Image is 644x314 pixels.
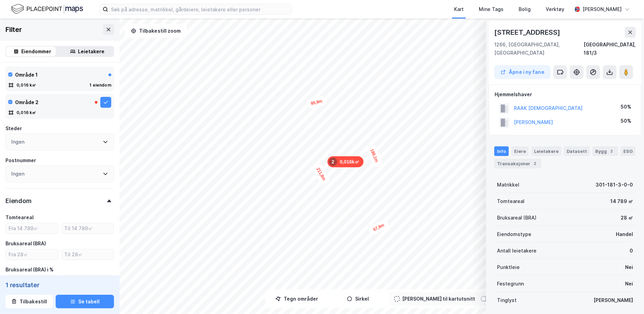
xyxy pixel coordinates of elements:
[6,249,58,260] input: Fra 28㎡
[497,247,536,255] div: Antall leietakere
[5,239,46,248] div: Bruksareal (BRA)
[56,295,114,309] button: Se tabell
[621,214,633,222] div: 28 ㎡
[78,47,105,56] div: Leietakere
[495,90,635,99] div: Hjemmelshaver
[497,181,519,189] div: Matrikkel
[15,71,38,79] div: Område 1
[494,146,509,156] div: Info
[621,103,631,111] div: 50%
[532,160,539,167] div: 2
[592,146,618,156] div: Bygg
[268,292,326,306] button: Tegn områder
[6,223,58,234] input: Fra 14 789㎡
[11,138,24,146] div: Ingen
[531,146,561,156] div: Leietakere
[497,230,531,238] div: Eiendomstype
[621,117,631,125] div: 50%
[22,47,52,56] div: Eiendommer
[89,82,111,88] div: 1 eiendom
[5,156,36,165] div: Postnummer
[610,281,644,314] iframe: Chat Widget
[368,218,390,236] div: Map marker
[616,230,633,238] div: Handel
[16,110,36,115] div: 0,016 k㎡
[584,41,636,57] div: [GEOGRAPHIC_DATA], 181/3
[621,146,635,156] div: ESG
[5,24,22,35] div: Filter
[546,5,564,13] div: Verktøy
[497,296,517,304] div: Tinglyst
[511,146,529,156] div: Eiere
[594,296,633,304] div: [PERSON_NAME]
[15,98,38,106] div: Område 2
[625,280,633,288] div: Nei
[125,24,187,38] button: Tilbakestill zoom
[625,263,633,271] div: Nei
[479,5,504,13] div: Mine Tags
[497,214,536,222] div: Bruksareal (BRA)
[5,197,32,205] div: Eiendom
[11,3,83,15] img: logo.f888ab2527a4732fd821a326f86c7f29.svg
[564,146,590,156] div: Datasett
[5,213,34,222] div: Tomteareal
[608,148,615,155] div: 2
[108,4,292,14] input: Søk på adresse, matrikkel, gårdeiere, leietakere eller personer
[5,266,54,274] div: Bruksareal (BRA) i %
[494,65,551,79] button: Åpne i ny fane
[403,295,475,303] div: [PERSON_NAME] til kartutsnitt
[312,162,331,186] div: Map marker
[328,156,364,167] div: Map marker
[494,41,584,57] div: 1266, [GEOGRAPHIC_DATA], [GEOGRAPHIC_DATA]
[454,5,464,13] div: Kart
[497,263,520,271] div: Punktleie
[494,27,562,38] div: [STREET_ADDRESS]
[494,159,541,168] div: Transaksjoner
[497,197,524,205] div: Tomteareal
[16,82,36,88] div: 0,016 k㎡
[596,181,633,189] div: 301-181-3-0-0
[497,280,524,288] div: Festegrunn
[610,197,633,205] div: 14 789 ㎡
[329,292,387,306] button: Sirkel
[11,170,24,178] div: Ingen
[366,144,383,168] div: Map marker
[61,223,114,234] input: Til 14 789㎡
[583,5,622,13] div: [PERSON_NAME]
[519,5,531,13] div: Bolig
[630,247,633,255] div: 0
[5,124,22,133] div: Steder
[5,281,114,289] div: 1 resultater
[306,96,328,110] div: Map marker
[5,295,53,309] button: Tilbakestill
[61,249,114,260] input: Til 28㎡
[329,158,337,166] div: 2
